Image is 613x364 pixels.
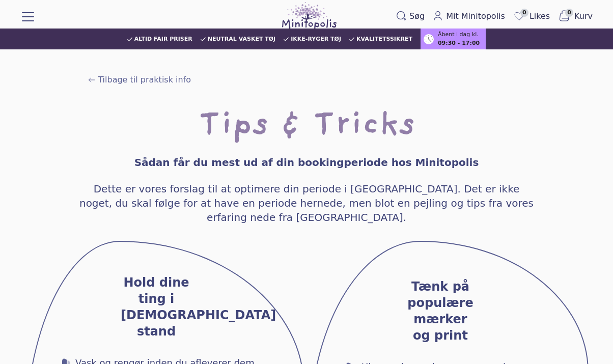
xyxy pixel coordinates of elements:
span: Tilbage til praktisk info [98,74,191,86]
span: 09:30 - 17:00 [438,39,480,48]
span: Altid fair priser [134,36,192,42]
a: Tilbage til praktisk info [88,74,191,86]
img: Minitopolis logo [282,2,337,31]
span: Søg [409,10,425,22]
a: Mit Minitopolis [429,8,509,24]
span: 0 [565,9,573,17]
span: Ikke-ryger tøj [291,36,341,42]
h3: Hold dine ting i [DEMOGRAPHIC_DATA] stand [121,274,192,340]
h1: Tips & Tricks [198,110,415,143]
a: Åbent i dag kl.09:30 - 17:00 [421,29,486,49]
span: Åbent i dag kl. [438,31,479,39]
span: Likes [530,10,550,22]
h3: Tænk på populære mærker og print [405,278,476,344]
h4: Sådan får du mest ud af din bookingperiode hos Minitopolis [134,155,479,170]
button: Søg [392,8,429,24]
button: 0Kurv [554,8,597,25]
span: Neutral vasket tøj [208,36,276,42]
span: Kurv [574,10,593,22]
h4: Dette er vores forslag til at optimere din periode i [GEOGRAPHIC_DATA]. Det er ikke noget, du ska... [78,182,535,225]
span: Mit Minitopolis [446,10,505,22]
span: 0 [520,9,528,17]
a: 0Likes [509,8,554,25]
span: Kvalitetssikret [356,36,412,42]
